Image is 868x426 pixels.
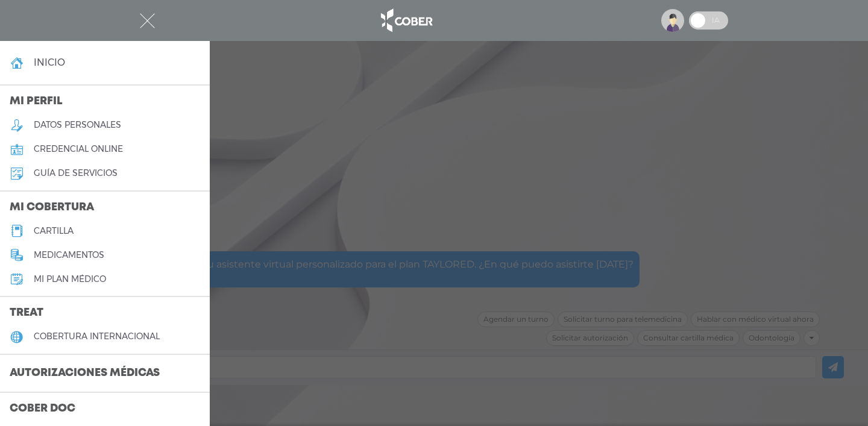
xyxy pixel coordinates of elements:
[34,57,65,68] h4: inicio
[34,274,106,284] h5: Mi plan médico
[34,331,160,342] h5: cobertura internacional
[34,250,104,260] h5: medicamentos
[34,144,123,154] h5: credencial online
[140,13,155,28] img: Cober_menu-close-white.svg
[34,168,118,178] h5: guía de servicios
[374,6,438,35] img: logo_cober_home-white.png
[661,9,684,32] img: profile-placeholder.svg
[34,226,74,236] h5: cartilla
[34,120,121,130] h5: datos personales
